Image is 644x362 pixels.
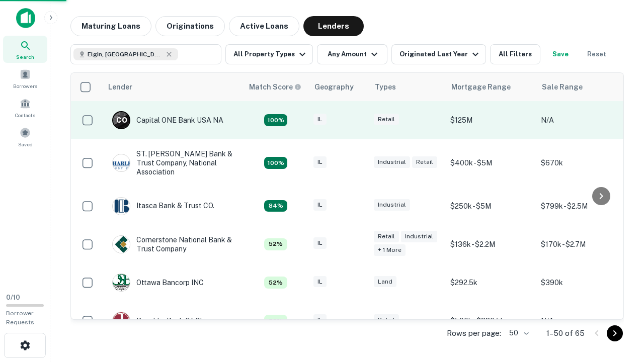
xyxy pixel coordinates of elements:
img: capitalize-icon.png [16,8,35,28]
td: $400k - $5M [445,139,536,187]
button: All Property Types [225,44,313,64]
th: Mortgage Range [445,73,536,101]
a: Search [3,36,47,63]
div: Retail [374,314,399,326]
span: Search [16,53,34,61]
p: 1–50 of 65 [546,327,585,339]
td: $670k [536,139,626,187]
img: picture [113,154,130,171]
th: Capitalize uses an advanced AI algorithm to match your search with the best lender. The match sco... [243,73,308,101]
th: Lender [102,73,243,101]
div: Lender [108,81,132,93]
div: Capital ONE Bank USA NA [112,111,223,129]
div: Industrial [374,156,410,168]
td: $125M [445,101,536,139]
div: IL [313,276,327,288]
p: C O [116,115,127,126]
div: Republic Bank Of Chicago [112,312,222,330]
iframe: Chat Widget [594,282,644,330]
div: 50 [505,326,530,340]
td: $292.5k [445,263,536,302]
div: Land [374,276,396,288]
td: $170k - $2.7M [536,225,626,263]
div: Industrial [401,231,437,242]
div: Originated Last Year [399,48,481,60]
th: Sale Range [536,73,626,101]
div: ST. [PERSON_NAME] Bank & Trust Company, National Association [112,149,233,177]
div: IL [313,156,327,168]
div: Types [375,81,396,93]
h6: Match Score [249,81,299,93]
img: picture [113,274,130,291]
button: Active Loans [229,16,299,36]
td: $500k - $880.5k [445,302,536,340]
div: Ottawa Bancorp INC [112,274,204,292]
div: Retail [412,156,437,168]
span: Borrower Requests [6,310,34,326]
div: Cornerstone National Bank & Trust Company [112,235,233,253]
div: IL [313,114,327,125]
div: Industrial [374,199,410,211]
td: $799k - $2.5M [536,187,626,225]
img: picture [113,312,130,329]
button: Lenders [303,16,364,36]
div: Capitalize uses an advanced AI algorithm to match your search with the best lender. The match sco... [264,157,287,169]
span: Saved [18,140,33,148]
button: Save your search to get updates of matches that match your search criteria. [544,44,577,64]
a: Contacts [3,94,47,121]
span: Elgin, [GEOGRAPHIC_DATA], [GEOGRAPHIC_DATA] [88,50,163,59]
button: Originations [155,16,225,36]
span: Contacts [15,111,35,119]
button: Go to next page [607,325,623,341]
div: Geography [314,81,354,93]
div: IL [313,199,327,211]
a: Saved [3,123,47,150]
div: Sale Range [542,81,583,93]
div: Retail [374,231,399,242]
th: Geography [308,73,369,101]
div: IL [313,237,327,249]
div: Capitalize uses an advanced AI algorithm to match your search with the best lender. The match sco... [249,81,301,93]
td: $136k - $2.2M [445,225,536,263]
div: Capitalize uses an advanced AI algorithm to match your search with the best lender. The match sco... [264,200,287,212]
td: N/A [536,101,626,139]
div: Capitalize uses an advanced AI algorithm to match your search with the best lender. The match sco... [264,238,287,250]
div: IL [313,314,327,326]
div: Retail [374,114,399,125]
button: Originated Last Year [391,44,486,64]
div: Itasca Bank & Trust CO. [112,197,214,215]
div: Capitalize uses an advanced AI algorithm to match your search with the best lender. The match sco... [264,315,287,327]
img: picture [113,236,130,253]
th: Types [369,73,445,101]
img: picture [113,198,130,215]
div: Capitalize uses an advanced AI algorithm to match your search with the best lender. The match sco... [264,114,287,126]
button: Any Amount [317,44,387,64]
button: Maturing Loans [70,16,151,36]
button: All Filters [490,44,540,64]
td: N/A [536,302,626,340]
div: + 1 more [374,244,406,256]
td: $250k - $5M [445,187,536,225]
button: Reset [581,44,613,64]
a: Borrowers [3,65,47,92]
p: Rows per page: [447,327,501,339]
span: 0 / 10 [6,294,20,301]
div: Mortgage Range [451,81,511,93]
span: Borrowers [13,82,37,90]
td: $390k [536,263,626,302]
div: Capitalize uses an advanced AI algorithm to match your search with the best lender. The match sco... [264,277,287,289]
